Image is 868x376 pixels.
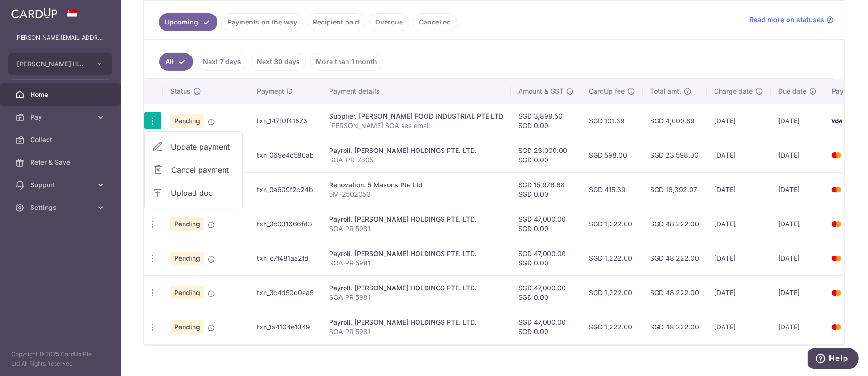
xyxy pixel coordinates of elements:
[827,287,846,298] img: Bank Card
[170,286,204,299] span: Pending
[159,53,193,71] a: All
[159,13,217,31] a: Upcoming
[170,320,204,334] span: Pending
[511,275,581,310] td: SGD 47,000.00 SGD 0.00
[827,321,846,333] img: Bank Card
[197,53,247,71] a: Next 7 days
[511,172,581,207] td: SGD 15,976.68 SGD 0.00
[827,184,846,195] img: Bank Card
[329,249,503,258] div: Payroll. [PERSON_NAME] HOLDINGS PTE. LTD.
[30,90,92,99] span: Home
[589,87,625,96] span: CardUp fee
[329,180,503,190] div: Renovation. 5 Masons Pte Ltd
[643,310,707,344] td: SGD 48,222.00
[30,180,92,190] span: Support
[251,53,306,71] a: Next 30 days
[650,87,681,96] span: Total amt.
[11,8,57,19] img: CardUp
[511,207,581,241] td: SGD 47,000.00 SGD 0.00
[707,172,771,207] td: [DATE]
[170,217,204,231] span: Pending
[581,138,643,172] td: SGD 598.00
[170,252,204,265] span: Pending
[771,241,824,275] td: [DATE]
[643,207,707,241] td: SGD 48,222.00
[778,87,806,96] span: Due date
[329,283,503,293] div: Payroll. [PERSON_NAME] HOLDINGS PTE. LTD.
[329,190,503,199] p: 5M-2502050
[8,53,112,75] button: [PERSON_NAME] HOLDINGS PTE. LTD.
[581,275,643,310] td: SGD 1,222.00
[749,15,824,24] span: Read more on statuses
[249,275,321,310] td: txn_3c4d50d0aa5
[249,172,321,207] td: txn_0a609f2c24b
[511,138,581,172] td: SGD 23,000.00 SGD 0.00
[30,135,92,144] span: Collect
[170,87,191,96] span: Status
[17,59,87,69] span: [PERSON_NAME] HOLDINGS PTE. LTD.
[771,275,824,310] td: [DATE]
[329,258,503,268] p: SOA PR 5981
[329,318,503,327] div: Payroll. [PERSON_NAME] HOLDINGS PTE. LTD.
[310,53,383,71] a: More than 1 month
[15,33,105,42] p: [PERSON_NAME][EMAIL_ADDRESS][DOMAIN_NAME]
[827,150,846,161] img: Bank Card
[329,224,503,233] p: SOA PR 5981
[707,104,771,138] td: [DATE]
[643,172,707,207] td: SGD 16,392.07
[249,241,321,275] td: txn_c7f481aa2fd
[369,13,409,31] a: Overdue
[581,207,643,241] td: SGD 1,222.00
[511,104,581,138] td: SGD 3,899.50 SGD 0.00
[511,310,581,344] td: SGD 47,000.00 SGD 0.00
[30,112,92,122] span: Pay
[221,13,303,31] a: Payments on the way
[808,348,859,371] iframe: Opens a widget where you can find more information
[170,114,204,128] span: Pending
[827,253,846,264] img: Bank Card
[749,15,834,24] a: Read more on statuses
[413,13,457,31] a: Cancelled
[329,112,503,121] div: Supplier. [PERSON_NAME] FOOD INDUSTRIAL PTE LTD
[827,218,846,230] img: Bank Card
[581,172,643,207] td: SGD 415.39
[329,155,503,165] p: SOA-PR-7605
[643,241,707,275] td: SGD 48,222.00
[581,241,643,275] td: SGD 1,222.00
[30,158,92,167] span: Refer & Save
[707,207,771,241] td: [DATE]
[771,138,824,172] td: [DATE]
[249,138,321,172] td: txn_069e4c580ab
[249,310,321,344] td: txn_1a4104e1349
[771,207,824,241] td: [DATE]
[643,275,707,310] td: SGD 48,222.00
[771,172,824,207] td: [DATE]
[707,275,771,310] td: [DATE]
[771,104,824,138] td: [DATE]
[827,115,846,127] img: Bank Card
[329,293,503,302] p: SOA PR 5981
[707,310,771,344] td: [DATE]
[581,104,643,138] td: SGD 101.39
[707,138,771,172] td: [DATE]
[771,310,824,344] td: [DATE]
[643,104,707,138] td: SGD 4,000.89
[581,310,643,344] td: SGD 1,222.00
[511,241,581,275] td: SGD 47,000.00 SGD 0.00
[249,104,321,138] td: txn_147f0f41873
[329,215,503,224] div: Payroll. [PERSON_NAME] HOLDINGS PTE. LTD.
[30,203,92,212] span: Settings
[321,79,511,104] th: Payment details
[249,207,321,241] td: txn_9c031666fd3
[518,87,563,96] span: Amount & GST
[249,79,321,104] th: Payment ID
[307,13,365,31] a: Recipient paid
[714,87,753,96] span: Charge date
[329,121,503,130] p: [PERSON_NAME] SOA see email
[707,241,771,275] td: [DATE]
[329,327,503,336] p: SOA PR 5981
[329,146,503,155] div: Payroll. [PERSON_NAME] HOLDINGS PTE. LTD.
[643,138,707,172] td: SGD 23,598.00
